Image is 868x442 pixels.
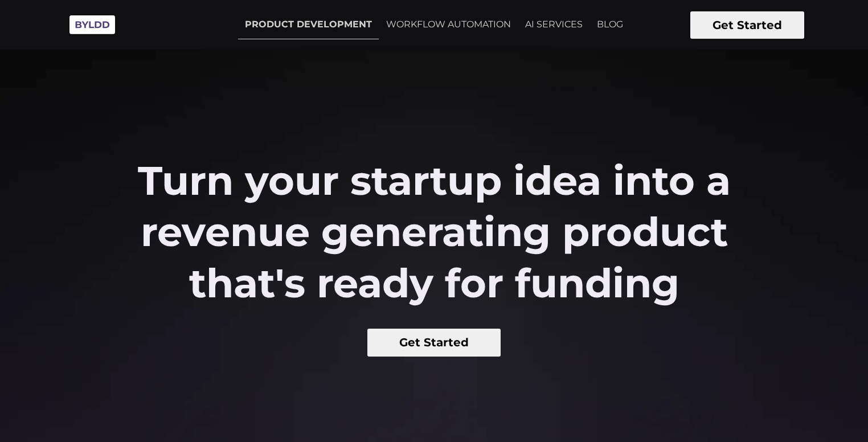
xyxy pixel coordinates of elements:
[518,10,589,39] a: AI SERVICES
[109,155,760,309] h2: Turn your startup idea into a revenue generating product that's ready for funding
[590,10,630,39] a: BLOG
[238,10,379,39] a: PRODUCT DEVELOPMENT
[64,9,121,40] img: Byldd - Product Development Company
[379,10,518,39] a: WORKFLOW AUTOMATION
[367,329,501,357] button: Get Started
[690,11,804,39] button: Get Started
